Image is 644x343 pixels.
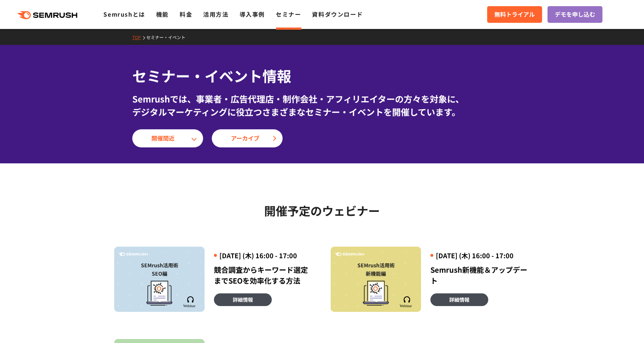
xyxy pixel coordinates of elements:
[312,10,363,18] a: 資料ダウンロード
[132,34,146,40] a: TOP
[555,10,595,19] span: デモを申し込む
[103,10,145,18] a: Semrushとは
[487,6,542,23] a: 無料トライアル
[132,65,512,87] h1: セミナー・イベント情報
[449,296,469,304] span: 詳細情報
[233,296,253,304] span: 詳細情報
[183,296,198,308] img: Semrush
[214,293,272,306] a: 詳細情報
[548,6,602,23] a: デモを申し込む
[151,134,184,143] span: 開催間近
[276,10,301,18] a: セミナー
[214,264,313,286] div: 競合調査からキーワード選定までSEOを効率化する方法
[494,10,535,19] span: 無料トライアル
[212,129,283,147] a: アーカイブ
[430,251,530,260] div: [DATE] (木) 16:00 - 17:00
[231,134,263,143] span: アーカイブ
[132,129,203,147] a: 開催間近
[240,10,265,18] a: 導入事例
[118,261,201,278] div: SEMrush活用術 SEO編
[180,10,192,18] a: 料金
[132,92,512,118] div: Semrushでは、事業者・広告代理店・制作会社・アフィリエイターの方々を対象に、 デジタルマーケティングに役立つさまざまなセミナー・イベントを開催しています。
[430,264,530,286] div: Semrush新機能＆アップデート
[430,293,488,306] a: 詳細情報
[335,252,364,256] img: Semrush
[146,34,191,40] a: セミナー・イベント
[203,10,228,18] a: 活用方法
[119,252,148,256] img: Semrush
[114,201,530,219] h2: 開催予定のウェビナー
[334,261,417,278] div: SEMrush活用術 新機能編
[399,296,414,308] img: Semrush
[214,251,313,260] div: [DATE] (木) 16:00 - 17:00
[156,10,169,18] a: 機能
